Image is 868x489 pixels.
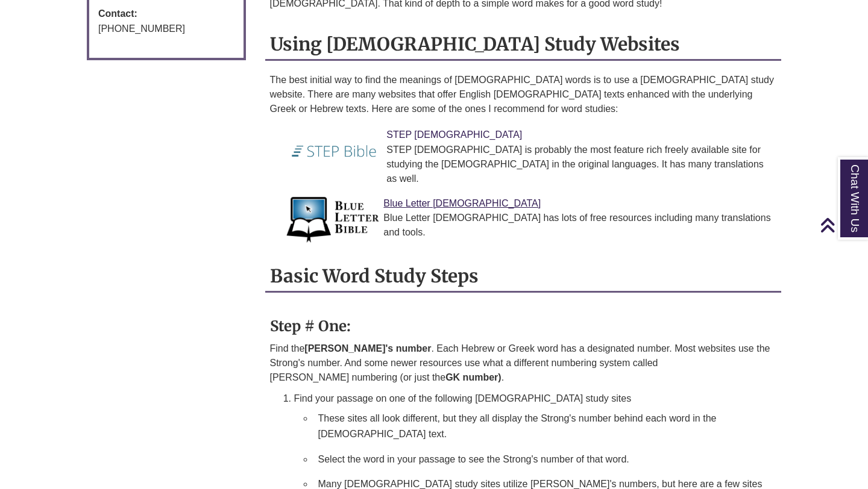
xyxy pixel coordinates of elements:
strong: Contact: [98,6,234,22]
a: Link to Blue Letter Bible Blue Letter [DEMOGRAPHIC_DATA] [383,198,541,208]
a: Link to STEP Bible STEP [DEMOGRAPHIC_DATA] [386,129,522,140]
div: Blue Letter [DEMOGRAPHIC_DATA] has lots of free resources including many translations and tools. [294,211,772,240]
a: Back to Top [820,217,865,233]
strong: Step # One: [270,317,351,335]
div: STEP [DEMOGRAPHIC_DATA] is probably the most feature rich freely available site for studying the ... [294,143,772,186]
img: Link to Blue Letter Bible [285,196,381,244]
p: Find the . Each Hebrew or Greek word has a designated number. Most websites use the Strong's numb... [270,341,777,385]
p: The best initial way to find the meanings of [DEMOGRAPHIC_DATA] words is to use a [DEMOGRAPHIC_DA... [270,73,777,116]
h2: Using [DEMOGRAPHIC_DATA] Study Websites [265,29,782,61]
div: [PHONE_NUMBER] [98,21,234,37]
img: Link to STEP Bible [285,127,384,175]
strong: [PERSON_NAME]'s number [304,343,431,354]
li: Select the word in your passage to see the Strong's number of that word. [313,447,777,472]
strong: GK number) [445,372,501,382]
li: These sites all look different, but they all display the Strong's number behind each word in the ... [313,406,777,446]
h2: Basic Word Study Steps [265,261,782,293]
